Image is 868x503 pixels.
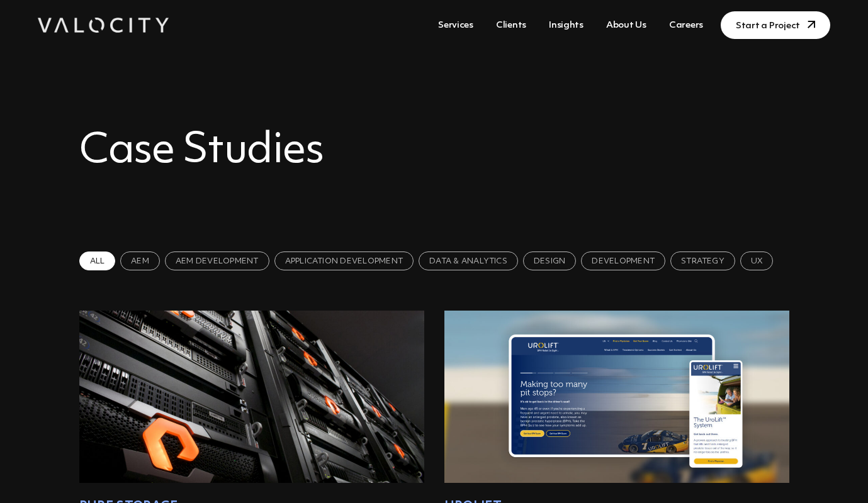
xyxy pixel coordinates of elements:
span: AEM [120,251,160,270]
span: Development [581,251,665,270]
h1: Case Studies [79,126,789,176]
span: Application Development [274,251,414,270]
a: Careers [664,14,708,37]
span: AEM Development [165,251,269,270]
a: Clients [491,14,531,37]
a: About Us [601,14,651,37]
a: Services [433,14,478,37]
span: Strategy [670,251,735,270]
a: Start a Project [721,11,830,39]
span: UX [740,251,773,270]
img: Valocity Digital [38,18,169,33]
span: Design [523,251,576,270]
a: Insights [544,14,589,37]
span: All [79,251,116,270]
span: Data & Analytics [419,251,518,270]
